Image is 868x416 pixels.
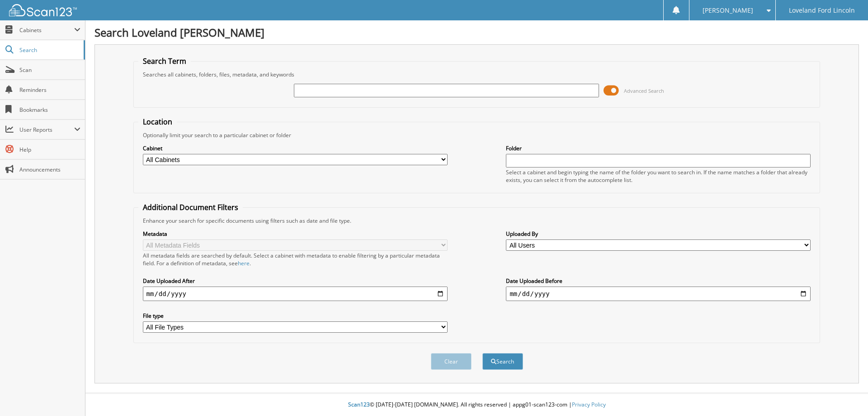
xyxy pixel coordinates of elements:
[138,71,816,78] div: Searches all cabinets, folders, files, metadata, and keywords
[19,66,80,74] span: Scan
[789,8,855,13] span: Loveland Ford Lincoln
[138,117,177,127] legend: Location
[143,144,448,152] label: Cabinet
[143,312,448,320] label: File type
[143,252,448,267] div: All metadata fields are searched by default. Select a cabinet with metadata to enable filtering b...
[138,131,816,139] div: Optionally limit your search to a particular cabinet or folder
[9,4,77,16] img: scan123-logo-white.svg
[703,8,753,13] span: [PERSON_NAME]
[19,126,74,134] span: User Reports
[138,56,191,66] legend: Search Term
[572,401,606,408] a: Privacy Policy
[624,87,664,94] span: Advanced Search
[143,287,448,301] input: start
[19,166,80,173] span: Announcements
[506,287,811,301] input: end
[431,353,472,370] button: Clear
[19,46,79,54] span: Search
[506,168,811,184] div: Select a cabinet and begin typing the name of the folder you want to search in. If the name match...
[348,401,370,408] span: Scan123
[94,25,859,40] h1: Search Loveland [PERSON_NAME]
[19,86,80,94] span: Reminders
[138,217,816,225] div: Enhance your search for specific documents using filters such as date and file type.
[506,230,811,238] label: Uploaded By
[138,202,243,212] legend: Additional Document Filters
[506,144,811,152] label: Folder
[482,353,523,370] button: Search
[143,277,448,285] label: Date Uploaded After
[85,394,868,416] div: © [DATE]-[DATE] [DOMAIN_NAME]. All rights reserved | appg01-scan123-com |
[143,230,448,238] label: Metadata
[19,106,80,114] span: Bookmarks
[19,146,80,153] span: Help
[19,26,74,34] span: Cabinets
[506,277,811,285] label: Date Uploaded Before
[238,259,250,267] a: here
